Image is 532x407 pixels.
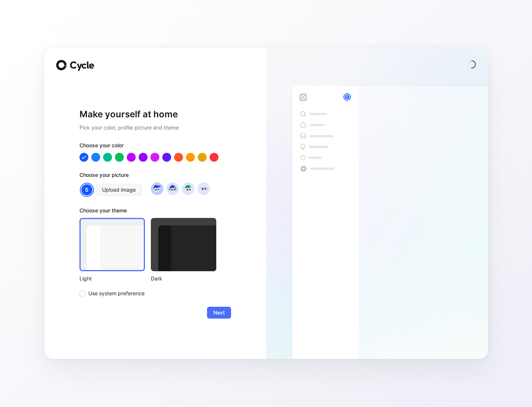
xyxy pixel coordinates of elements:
[213,308,225,317] span: Next
[199,184,209,194] img: avatar
[79,123,231,132] h2: Pick your color, profile picture and theme
[207,307,231,319] button: Next
[96,184,142,196] button: Upload image
[102,185,136,194] span: Upload image
[79,171,231,182] div: Choose your picture
[344,94,350,100] div: S
[79,206,216,218] div: Choose your theme
[299,94,307,101] img: workspace-default-logo-wX5zAyuM.png
[152,184,162,194] img: avatar
[88,289,145,298] span: Use system preference
[81,184,93,196] div: S
[151,274,216,283] div: Dark
[79,141,231,153] div: Choose your color
[183,184,193,194] img: avatar
[79,108,231,120] h1: Make yourself at home
[167,184,177,194] img: avatar
[79,274,145,283] div: Light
